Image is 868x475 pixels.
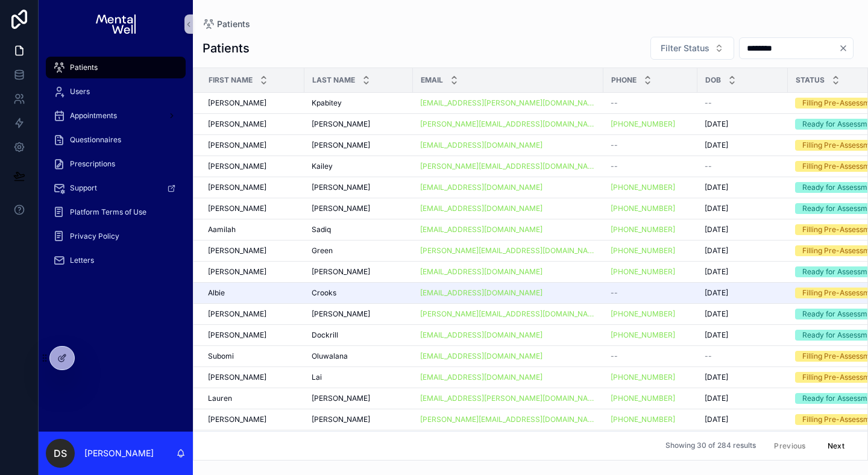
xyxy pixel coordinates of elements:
span: [PERSON_NAME] [208,309,266,319]
span: Appointments [70,111,117,121]
a: [PERSON_NAME] [312,204,406,213]
span: Prescriptions [70,159,115,169]
span: -- [611,288,618,298]
span: -- [705,98,712,108]
a: [PERSON_NAME] [208,204,297,213]
a: Oluwalana [312,351,406,361]
span: [DATE] [705,225,728,234]
span: Patients [70,63,98,72]
a: [PHONE_NUMBER] [611,394,675,403]
a: Albie [208,288,297,298]
a: [PERSON_NAME][EMAIL_ADDRESS][DOMAIN_NAME] [420,246,596,256]
a: [EMAIL_ADDRESS][DOMAIN_NAME] [420,267,542,277]
a: [PERSON_NAME] [208,373,297,382]
a: Dockrill [312,330,406,340]
a: [EMAIL_ADDRESS][DOMAIN_NAME] [420,373,542,382]
span: Support [70,183,97,193]
a: [PERSON_NAME][EMAIL_ADDRESS][DOMAIN_NAME] [420,309,596,319]
a: [DATE] [705,246,781,256]
span: [DATE] [705,183,728,192]
a: [DATE] [705,394,781,403]
a: [DATE] [705,204,781,213]
span: [DATE] [705,309,728,319]
a: Aamilah [208,225,297,234]
span: [PERSON_NAME] [312,415,370,424]
a: [PHONE_NUMBER] [611,330,690,340]
a: [PHONE_NUMBER] [611,183,675,192]
a: Kpabitey [312,98,406,108]
a: [EMAIL_ADDRESS][DOMAIN_NAME] [420,140,596,150]
a: [PERSON_NAME] [208,162,297,171]
a: [PHONE_NUMBER] [611,309,675,319]
span: [DATE] [705,288,728,298]
span: [PERSON_NAME] [208,119,266,129]
a: [PERSON_NAME] [208,119,297,129]
a: Crooks [312,288,406,298]
a: [PHONE_NUMBER] [611,246,675,256]
a: [PERSON_NAME] [208,330,297,340]
span: First Name [209,75,253,85]
a: [EMAIL_ADDRESS][PERSON_NAME][DOMAIN_NAME] [420,394,596,403]
span: [DATE] [705,140,728,150]
div: scrollable content [39,48,193,287]
span: -- [611,140,618,150]
span: DS [54,446,67,461]
a: [DATE] [705,330,781,340]
a: [PERSON_NAME][EMAIL_ADDRESS][DOMAIN_NAME] [420,119,596,129]
span: Users [70,87,90,96]
a: [PERSON_NAME] [312,267,406,277]
a: [PERSON_NAME][EMAIL_ADDRESS][DOMAIN_NAME] [420,162,596,171]
span: Status [796,75,825,85]
span: [PERSON_NAME] [208,183,266,192]
a: [PHONE_NUMBER] [611,204,675,213]
a: [PHONE_NUMBER] [611,330,675,340]
a: [PHONE_NUMBER] [611,183,690,192]
a: [PERSON_NAME] [312,415,406,424]
span: Patients [217,18,250,30]
span: Letters [70,256,94,265]
span: Sadiq [312,225,331,234]
a: [PERSON_NAME] [208,98,297,108]
a: [PERSON_NAME] [312,394,406,403]
a: -- [611,140,690,150]
span: [PERSON_NAME] [208,267,266,277]
a: [EMAIL_ADDRESS][DOMAIN_NAME] [420,330,542,340]
span: [DATE] [705,330,728,340]
span: [DATE] [705,415,728,424]
a: [PERSON_NAME] [208,309,297,319]
span: Privacy Policy [70,231,119,241]
span: Albie [208,288,225,298]
span: -- [611,351,618,361]
a: [PHONE_NUMBER] [611,246,690,256]
a: [PHONE_NUMBER] [611,267,675,277]
span: Showing 30 of 284 results [665,441,756,451]
a: Subomi [208,351,297,361]
a: [EMAIL_ADDRESS][DOMAIN_NAME] [420,351,542,361]
span: DOB [705,75,721,85]
a: [EMAIL_ADDRESS][DOMAIN_NAME] [420,140,542,150]
a: -- [611,288,690,298]
span: Phone [611,75,637,85]
a: [EMAIL_ADDRESS][DOMAIN_NAME] [420,225,542,234]
a: [EMAIL_ADDRESS][DOMAIN_NAME] [420,225,596,234]
a: -- [705,98,781,108]
a: Lauren [208,394,297,403]
span: Platform Terms of Use [70,207,146,217]
a: Letters [46,250,186,271]
a: -- [611,162,690,171]
a: [PERSON_NAME] [312,140,406,150]
a: Questionnaires [46,129,186,151]
span: [PERSON_NAME] [312,183,370,192]
a: [PHONE_NUMBER] [611,267,690,277]
a: [DATE] [705,309,781,319]
a: [PHONE_NUMBER] [611,225,690,234]
a: [EMAIL_ADDRESS][DOMAIN_NAME] [420,288,596,298]
span: Lai [312,373,322,382]
a: [PHONE_NUMBER] [611,119,675,129]
span: Green [312,246,333,256]
a: [DATE] [705,373,781,382]
a: [PERSON_NAME] [208,183,297,192]
span: -- [705,162,712,171]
